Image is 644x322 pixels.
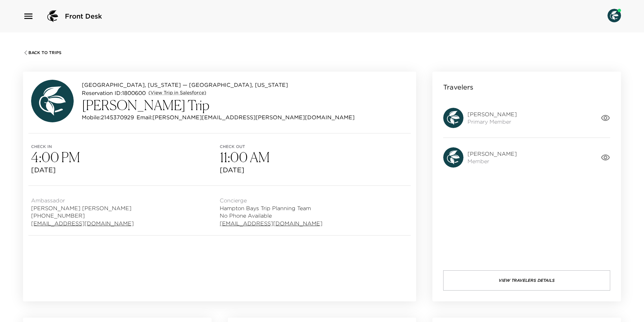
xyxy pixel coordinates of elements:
h3: 4:00 PM [31,149,220,165]
button: Back To Trips [23,50,62,55]
p: Email: [PERSON_NAME][EMAIL_ADDRESS][PERSON_NAME][DOMAIN_NAME] [137,113,355,121]
a: [EMAIL_ADDRESS][DOMAIN_NAME] [220,220,323,227]
p: Reservation ID: 1800600 [82,89,146,97]
img: avatar.4afec266560d411620d96f9f038fe73f.svg [31,80,74,122]
span: Front Desk [65,11,102,21]
img: logo [45,8,61,24]
span: Ambassador [31,197,134,204]
button: View Travelers Details [443,270,610,291]
span: Member [468,157,517,165]
img: User [607,9,621,22]
img: avatar.4afec266560d411620d96f9f038fe73f.svg [443,147,463,168]
span: [DATE] [31,165,220,175]
span: Back To Trips [28,50,62,55]
span: Hampton Bays Trip Planning Team [220,204,323,212]
span: [PERSON_NAME] [468,150,517,157]
p: Travelers [443,82,473,92]
p: [GEOGRAPHIC_DATA], [US_STATE] — [GEOGRAPHIC_DATA], [US_STATE] [82,81,355,89]
span: Primary Member [468,118,517,125]
a: [EMAIL_ADDRESS][DOMAIN_NAME] [31,220,134,227]
p: Mobile: 2145370929 [82,113,134,121]
h3: 11:00 AM [220,149,408,165]
a: (View Trip in Salesforce) [148,90,206,96]
span: No Phone Available [220,212,323,219]
img: avatar.4afec266560d411620d96f9f038fe73f.svg [443,108,463,128]
span: [PERSON_NAME] [PERSON_NAME] [31,204,134,212]
span: Check in [31,144,220,149]
h3: [PERSON_NAME] Trip [82,97,355,113]
span: [PHONE_NUMBER] [31,212,134,219]
span: [PERSON_NAME] [468,110,517,118]
span: Check out [220,144,408,149]
span: [DATE] [220,165,408,175]
span: Concierge [220,197,323,204]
